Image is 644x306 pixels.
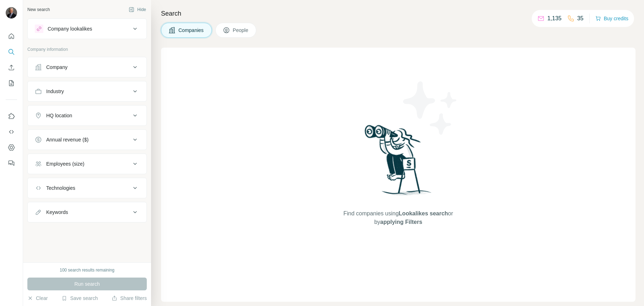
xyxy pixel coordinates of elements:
button: Annual revenue ($) [28,131,146,148]
button: My lists [6,77,17,90]
button: Company [28,59,146,76]
span: Companies [178,27,204,34]
button: Hide [124,4,151,15]
span: Find companies using or by [341,209,455,226]
button: Feedback [6,157,17,170]
button: HQ location [28,107,146,124]
button: Share filters [112,295,147,302]
button: Buy credits [595,14,628,23]
div: Industry [46,88,64,95]
button: Quick start [6,30,17,43]
button: Company lookalikes [28,20,146,37]
img: Avatar [6,7,17,18]
img: Surfe Illustration - Stars [398,76,462,140]
span: applying Filters [380,219,422,225]
div: New search [27,6,50,13]
p: 35 [577,14,584,23]
div: Keywords [46,209,68,216]
p: 1,135 [547,14,562,23]
button: Keywords [28,204,146,221]
span: Lookalikes search [399,210,448,216]
button: Enrich CSV [6,61,17,74]
div: Company lookalikes [48,25,92,32]
span: People [233,27,249,34]
p: Company information [27,46,147,53]
div: Annual revenue ($) [46,136,88,143]
div: HQ location [46,112,72,119]
button: Industry [28,83,146,100]
button: Save search [61,295,98,302]
div: Technologies [46,184,75,192]
button: Use Surfe on LinkedIn [6,110,17,123]
button: Technologies [28,179,146,197]
h4: Search [161,9,635,18]
img: Surfe Illustration - Woman searching with binoculars [361,123,435,202]
button: Search [6,45,17,58]
button: Clear [27,295,48,302]
button: Dashboard [6,141,17,154]
div: 100 search results remaining [60,267,114,273]
div: Company [46,64,68,71]
button: Employees (size) [28,155,146,172]
div: Employees (size) [46,160,84,167]
button: Use Surfe API [6,125,17,138]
